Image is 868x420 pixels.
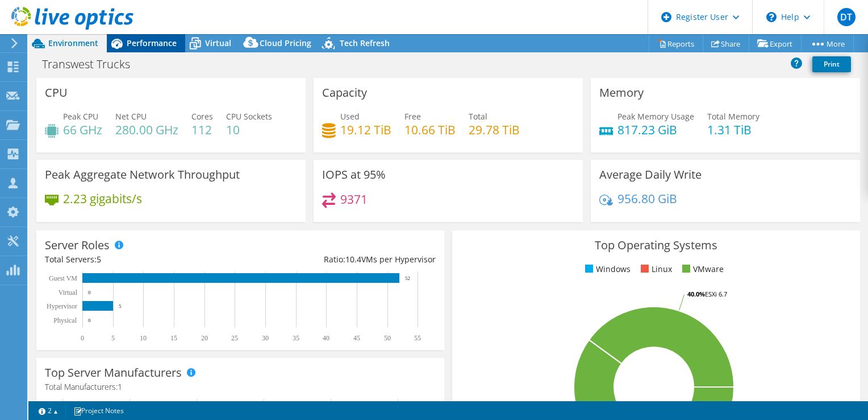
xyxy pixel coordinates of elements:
a: Print [812,56,851,72]
h3: Server Roles [45,239,110,252]
li: VMware [679,263,724,275]
text: 20 [201,334,208,342]
div: Total Servers: [45,253,240,266]
text: 25 [231,334,238,342]
text: 0 [81,334,84,342]
text: 40 [323,334,329,342]
span: Peak CPU [63,111,98,122]
span: 5 [97,254,101,265]
span: DT [837,8,856,26]
text: 45 [353,334,360,342]
h4: Total Manufacturers: [45,381,436,393]
h4: 112 [191,123,213,136]
text: 35 [293,334,299,342]
li: Windows [582,263,631,275]
h3: Peak Aggregate Network Throughput [45,168,240,181]
h4: 9371 [340,193,368,205]
svg: \n [766,12,777,22]
h4: 817.23 GiB [617,123,694,136]
tspan: 40.0% [687,290,705,298]
a: More [801,35,854,52]
h4: 66 GHz [63,123,102,136]
h4: 10 [226,123,272,136]
h3: Memory [599,87,644,99]
span: Tech Refresh [340,38,390,48]
h3: Capacity [322,87,367,99]
span: Peak Memory Usage [617,111,694,122]
h3: Top Server Manufacturers [45,367,182,379]
text: 52 [405,275,410,281]
span: Performance [127,38,177,48]
h1: Transwest Trucks [37,58,148,71]
tspan: ESXi 6.7 [705,290,727,298]
span: Virtual [205,38,231,48]
span: Cloud Pricing [260,38,311,48]
text: Physical [53,316,77,324]
text: 5 [111,334,115,342]
h3: IOPS at 95% [322,168,386,181]
text: 0 [88,290,91,295]
h4: 19.12 TiB [340,123,391,136]
span: Net CPU [115,111,147,122]
a: Share [703,35,749,52]
span: Cores [191,111,213,122]
h4: 280.00 GHz [115,123,178,136]
text: 15 [170,334,177,342]
text: Virtual [59,289,78,297]
h3: CPU [45,87,68,99]
text: 5 [119,303,122,309]
h3: Top Operating Systems [461,239,852,252]
text: 30 [262,334,269,342]
text: 55 [414,334,421,342]
text: 50 [384,334,391,342]
a: Export [749,35,802,52]
a: Project Notes [65,403,132,418]
text: Hypervisor [47,302,77,310]
div: Ratio: VMs per Hypervisor [240,253,436,266]
a: Reports [649,35,703,52]
h4: 956.80 GiB [617,192,677,205]
span: Environment [48,38,98,48]
span: CPU Sockets [226,111,272,122]
h4: 29.78 TiB [469,123,520,136]
h4: 2.23 gigabits/s [63,192,142,205]
h3: Average Daily Write [599,168,702,181]
span: Used [340,111,360,122]
span: Total [469,111,487,122]
h4: 1.31 TiB [707,123,759,136]
span: 1 [118,381,122,392]
li: Linux [638,263,672,275]
span: Free [404,111,421,122]
span: Total Memory [707,111,759,122]
text: Guest VM [49,274,77,282]
text: 10 [140,334,147,342]
h4: 10.66 TiB [404,123,456,136]
text: 0 [88,318,91,323]
span: 10.4 [345,254,361,265]
a: 2 [31,403,66,418]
